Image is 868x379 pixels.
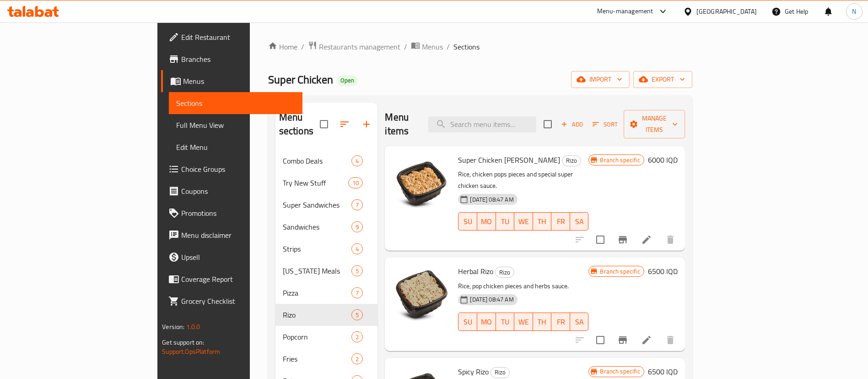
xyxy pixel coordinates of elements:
span: [DATE] 08:47 AM [466,295,517,304]
span: 9 [352,223,362,231]
button: SA [570,313,589,331]
button: TH [533,212,552,231]
div: Super Sandwiches7 [275,194,378,216]
span: 1.0.0 [186,321,200,333]
button: import [571,71,630,88]
a: Support.OpsPlatform [162,346,220,357]
span: Sandwiches [283,221,352,232]
span: Add [560,119,584,130]
a: Edit menu item [641,234,652,245]
div: Popcorn2 [275,326,378,348]
button: Sort [590,117,620,132]
span: Sort items [587,117,624,132]
button: FR [551,212,570,231]
span: Select to update [591,230,610,249]
div: Strips [283,243,352,254]
span: [DATE] 08:47 AM [466,195,517,204]
div: items [351,221,363,232]
a: Full Menu View [169,114,302,136]
span: Branch specific [596,267,643,276]
span: Menu disclaimer [181,230,295,241]
div: items [351,199,363,210]
div: Try New Stuff [283,177,348,188]
span: SA [574,315,585,329]
p: Rice, pop chicken pieces and herbs sauce. [458,280,588,292]
button: FR [551,313,570,331]
button: delete [659,329,681,351]
span: Promotions [181,208,295,219]
span: Upsell [181,252,295,263]
li: / [301,41,304,52]
a: Menu disclaimer [161,224,302,246]
span: Rizo [491,367,509,378]
span: Super Chicken [268,69,333,90]
span: WE [518,215,529,228]
div: items [351,287,363,298]
span: 10 [349,179,362,187]
a: Upsell [161,246,302,268]
span: SA [574,215,585,228]
button: TU [496,212,515,231]
span: Menus [183,76,295,87]
span: Pizza [283,287,352,298]
div: items [351,243,363,254]
div: items [348,177,363,188]
div: Try New Stuff10 [275,172,378,194]
span: Full Menu View [176,120,295,131]
span: Edit Restaurant [181,32,295,43]
a: Edit Restaurant [161,26,302,48]
div: items [351,353,363,364]
a: Menus [161,70,302,92]
button: Add [557,117,587,132]
span: TU [500,215,511,228]
div: Combo Deals [283,155,352,166]
div: Combo Deals4 [275,150,378,172]
button: TH [533,313,552,331]
button: delete [659,229,681,251]
span: Branches [181,54,295,65]
button: Branch-specific-item [612,329,634,351]
div: items [351,309,363,320]
span: 5 [352,267,362,275]
a: Grocery Checklist [161,290,302,312]
span: Select section [538,115,557,134]
li: / [404,41,407,52]
div: Open [337,75,358,86]
span: Rizo [496,267,514,278]
span: 2 [352,333,362,341]
span: 2 [352,355,362,363]
span: Sort sections [334,113,356,135]
span: TH [537,315,548,329]
a: Coupons [161,180,302,202]
h6: 6500 IQD [648,265,678,278]
div: Strips4 [275,238,378,260]
input: search [428,116,536,132]
a: Restaurants management [308,41,400,53]
button: WE [514,212,533,231]
span: Sections [176,98,295,109]
span: Grocery Checklist [181,296,295,307]
div: Fries2 [275,348,378,370]
button: export [633,71,692,88]
span: 5 [352,311,362,319]
a: Choice Groups [161,158,302,180]
button: SA [570,212,589,231]
span: [US_STATE] Meals [283,265,352,276]
button: Manage items [624,110,685,138]
span: Restaurants management [319,41,400,52]
div: Kentucky Meals [283,265,352,276]
a: Edit Menu [169,136,302,158]
div: [US_STATE] Meals5 [275,260,378,282]
button: SU [458,313,477,331]
span: FR [555,315,566,329]
img: Herbal Rizo [392,265,451,324]
span: 4 [352,157,362,165]
span: Select all sections [314,115,334,134]
a: Menus [411,41,443,53]
span: Fries [283,353,352,364]
div: Sandwiches9 [275,216,378,238]
li: / [447,41,450,52]
p: Rice, chicken pops pieces and special super chicken sauce. [458,169,588,192]
span: Rizo [283,309,352,320]
span: Select to update [591,330,610,350]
